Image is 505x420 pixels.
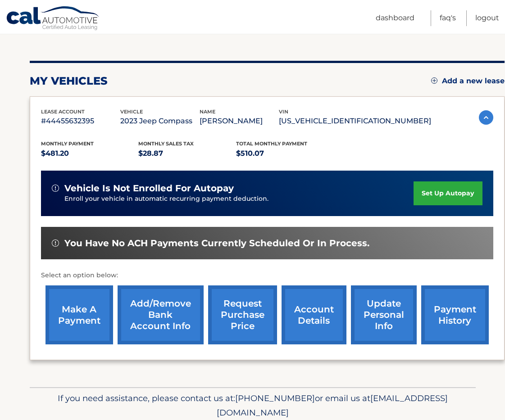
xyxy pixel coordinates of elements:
[351,285,417,344] a: update personal info
[200,115,279,127] p: [PERSON_NAME]
[41,108,85,115] span: lease account
[475,10,499,26] a: Logout
[236,140,307,147] span: Total Monthly Payment
[440,10,456,26] a: FAQ's
[414,181,482,205] a: set up autopay
[376,10,414,26] a: Dashboard
[118,285,204,344] a: Add/Remove bank account info
[431,77,505,86] a: Add a new lease
[279,108,288,115] span: vin
[6,6,100,32] a: Cal Automotive
[138,140,194,147] span: Monthly sales Tax
[208,285,277,344] a: request purchase price
[138,147,236,160] p: $28.87
[200,108,215,115] span: name
[41,270,493,281] p: Select an option below:
[120,115,200,127] p: 2023 Jeep Compass
[45,285,113,344] a: make a payment
[217,393,448,418] span: [EMAIL_ADDRESS][DOMAIN_NAME]
[64,183,234,194] span: vehicle is not enrolled for autopay
[479,110,493,125] img: accordion-active.svg
[36,391,470,420] p: If you need assistance, please contact us at: or email us at
[64,194,414,204] p: Enroll your vehicle in automatic recurring payment deduction.
[41,115,120,127] p: #44455632395
[52,239,59,247] img: alert-white.svg
[279,115,431,127] p: [US_VEHICLE_IDENTIFICATION_NUMBER]
[52,185,59,192] img: alert-white.svg
[64,238,369,249] span: You have no ACH payments currently scheduled or in process.
[431,77,437,84] img: add.svg
[282,285,346,344] a: account details
[30,74,108,88] h2: my vehicles
[41,147,139,160] p: $481.20
[120,108,143,115] span: vehicle
[235,393,315,403] span: [PHONE_NUMBER]
[236,147,334,160] p: $510.07
[421,285,489,344] a: payment history
[41,140,94,147] span: Monthly Payment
